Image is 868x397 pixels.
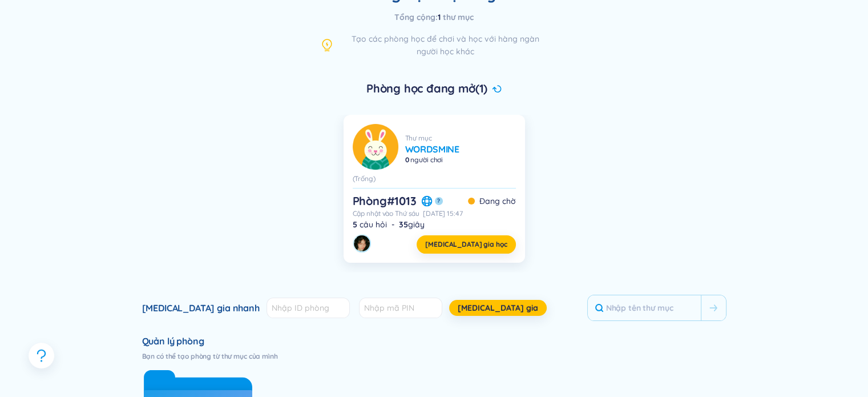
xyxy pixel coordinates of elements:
[353,193,417,209] h6: Phòng # 1013
[405,143,460,155] h6: WordsMine
[142,352,726,361] h6: Bạn có thể tạo phòng từ thư mục của mình
[353,218,387,231] div: câu hỏi
[142,302,260,314] div: [MEDICAL_DATA] gia nhanh
[353,174,516,183] div: (Trống)
[479,195,516,207] span: Đang chờ
[399,219,408,230] strong: 35
[267,298,350,318] input: Nhập ID phòng
[353,219,357,230] strong: 5
[343,33,548,58] span: Tạo các phòng học để chơi và học với hàng ngàn người học khác
[366,81,487,97] h5: Phòng học đang mở (1)
[399,218,425,231] div: giây
[405,155,516,165] div: người chơi
[353,209,516,218] div: Cập nhật vào Thứ sáu [DATE] 15:47
[449,300,547,316] button: [MEDICAL_DATA] gia
[458,302,538,314] span: [MEDICAL_DATA] gia
[435,197,443,205] button: ?
[354,235,370,251] img: avatar
[405,134,516,143] div: Thư mục
[405,155,411,164] strong: 0
[34,348,49,363] span: question
[353,234,371,252] a: avatar
[425,240,507,249] span: [MEDICAL_DATA] gia học
[353,218,516,231] div: -
[443,12,474,22] span: thư mục
[588,295,701,320] input: Nhập tên thư mục
[353,124,398,170] img: rabbit.7b2dd39b.png
[394,12,438,22] span: Tổng cộng :
[29,343,54,368] button: question
[438,12,443,22] span: 1
[417,235,515,254] button: [MEDICAL_DATA] gia học
[359,298,442,318] input: Nhập mã PIN
[142,335,726,347] h3: Quản lý phòng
